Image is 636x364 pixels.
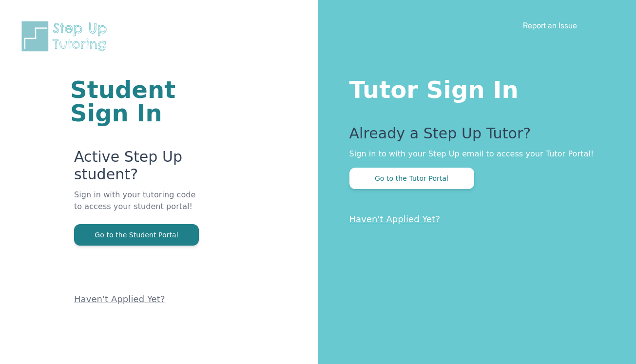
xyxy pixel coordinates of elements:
a: Go to the Student Portal [74,230,199,239]
h1: Student Sign In [70,78,201,125]
h1: Tutor Sign In [349,74,597,101]
img: Step Up Tutoring horizontal logo [19,19,113,53]
a: Haven't Applied Yet? [74,294,165,304]
p: Already a Step Up Tutor? [349,125,597,148]
p: Sign in with your tutoring code to access your student portal! [74,189,201,224]
button: Go to the Tutor Portal [349,168,474,189]
a: Haven't Applied Yet? [349,214,441,224]
button: Go to the Student Portal [74,224,199,246]
a: Report an Issue [523,20,577,30]
p: Active Step Up student? [74,148,201,189]
a: Go to the Tutor Portal [349,173,474,183]
p: Sign in to with your Step Up email to access your Tutor Portal! [349,148,597,160]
